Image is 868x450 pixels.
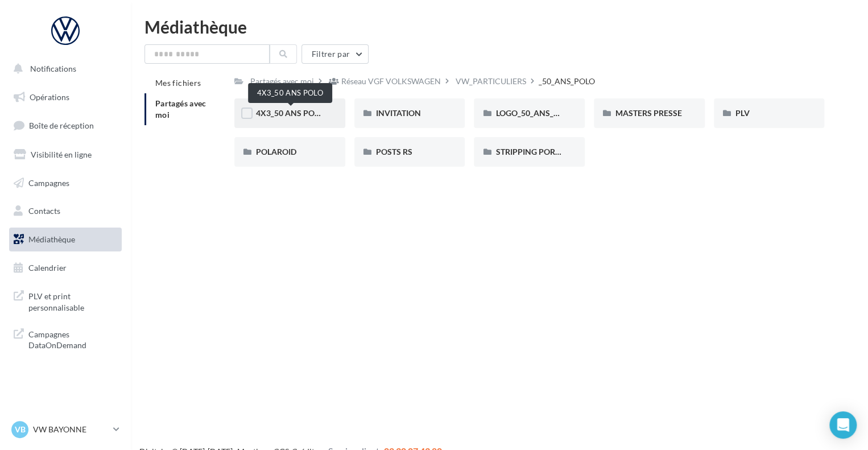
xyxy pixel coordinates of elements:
span: PLV et print personnalisable [28,288,117,313]
span: Calendrier [28,263,67,273]
span: Notifications [30,64,76,73]
a: PLV et print personnalisable [7,284,124,317]
p: VW BAYONNE [33,424,109,435]
span: INVITATION [376,108,421,118]
div: Réseau VGF VOLKSWAGEN [341,76,441,87]
span: Médiathèque [28,234,75,244]
span: Opérations [30,92,69,102]
div: VW_PARTICULIERS [456,76,526,87]
a: VB VW BAYONNE [9,419,122,440]
span: Boîte de réception [29,121,94,130]
span: Visibilité en ligne [31,150,92,159]
a: Visibilité en ligne [7,143,124,167]
span: Contacts [28,206,60,216]
span: Mes fichiers [155,78,201,88]
span: VB [15,424,26,435]
a: Médiathèque [7,228,124,251]
span: STRIPPING PORTIERE [495,147,576,156]
a: Boîte de réception [7,113,124,138]
a: Campagnes [7,171,124,195]
a: Opérations [7,85,124,109]
a: Campagnes DataOnDemand [7,322,124,356]
button: Notifications [7,57,119,81]
div: Open Intercom Messenger [829,411,857,439]
span: LOGO_50_ANS_POLO [495,108,574,118]
div: _50_ANS_POLO [539,76,595,87]
span: Campagnes [28,177,69,187]
span: POLAROID [256,147,296,156]
div: Partagés avec moi [250,76,314,87]
span: Partagés avec moi [155,98,206,119]
div: Médiathèque [144,18,854,35]
a: Calendrier [7,256,124,280]
button: Filtrer par [301,44,369,64]
span: POSTS RS [376,147,412,156]
a: Contacts [7,199,124,223]
span: 4X3_50 ANS POLO [256,108,324,118]
span: PLV [735,108,750,118]
span: MASTERS PRESSE [615,108,682,118]
span: Campagnes DataOnDemand [28,327,117,351]
div: 4X3_50 ANS POLO [248,83,332,103]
